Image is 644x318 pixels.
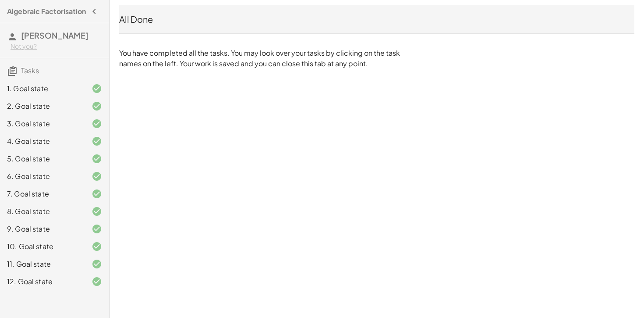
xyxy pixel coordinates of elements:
div: 10. Goal state [7,241,78,252]
div: 4. Goal state [7,136,78,146]
i: Task finished and correct. [92,136,102,146]
i: Task finished and correct. [92,206,102,217]
div: 5. Goal state [7,154,78,164]
i: Task finished and correct. [92,276,102,287]
div: 8. Goal state [7,206,78,217]
i: Task finished and correct. [92,171,102,182]
i: Task finished and correct. [92,101,102,111]
div: 12. Goal state [7,276,78,287]
div: 1. Goal state [7,83,78,94]
i: Task finished and correct. [92,83,102,94]
i: Task finished and correct. [92,189,102,199]
div: Not you? [11,42,102,51]
h4: Algebraic Factorisation [7,6,86,17]
p: You have completed all the tasks. You may look over your tasks by clicking on the task names on t... [119,48,404,69]
i: Task finished and correct. [92,154,102,164]
span: [PERSON_NAME] [21,30,88,40]
div: 3. Goal state [7,118,78,129]
i: Task finished and correct. [92,118,102,129]
div: 2. Goal state [7,101,78,111]
div: 11. Goal state [7,259,78,269]
div: 7. Goal state [7,189,78,199]
i: Task finished and correct. [92,241,102,252]
div: 9. Goal state [7,224,78,234]
span: Tasks [21,66,39,75]
div: All Done [119,13,634,25]
i: Task finished and correct. [92,224,102,234]
i: Task finished and correct. [92,259,102,269]
div: 6. Goal state [7,171,78,182]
